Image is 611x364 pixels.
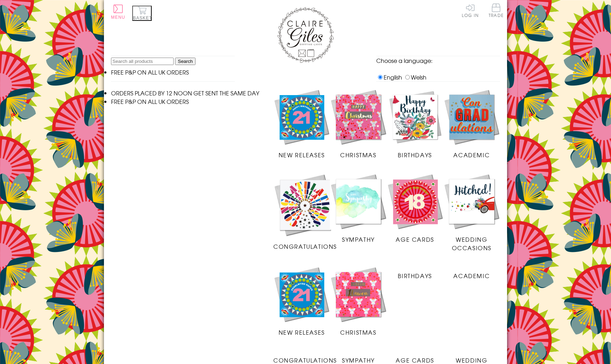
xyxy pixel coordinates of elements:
[340,151,376,159] span: Christmas
[175,58,196,65] input: Search
[387,173,443,243] a: Age Cards
[279,328,325,336] span: New Releases
[376,73,402,81] label: English
[132,6,152,21] button: Basket
[376,56,500,65] p: Choose a language:
[111,97,189,106] span: FREE P&P ON ALL UK ORDERS
[443,173,500,252] a: Wedding Occasions
[453,271,490,280] span: Academic
[111,5,125,20] button: Menu
[489,4,504,17] span: Trade
[279,151,325,159] span: New Releases
[273,89,330,159] a: New Releases
[342,235,375,243] span: Sympathy
[387,89,443,159] a: Birthdays
[453,151,490,159] span: Academic
[330,89,386,159] a: Christmas
[443,89,500,159] a: Academic
[443,266,500,280] a: Academic
[111,89,259,97] span: ORDERS PLACED BY 12 NOON GET SENT THE SAME DAY
[405,75,410,80] input: Welsh
[273,173,337,251] a: Congratulations
[111,58,174,65] input: Search all products
[403,73,426,81] label: Welsh
[378,75,383,80] input: English
[398,151,432,159] span: Birthdays
[340,328,376,336] span: Christmas
[273,266,330,336] a: New Releases
[111,15,125,20] span: Menu
[330,266,386,336] a: Christmas
[330,173,386,243] a: Sympathy
[462,4,479,17] a: Log In
[387,266,443,280] a: Birthdays
[452,235,491,252] span: Wedding Occasions
[489,4,504,19] a: Trade
[396,235,434,243] span: Age Cards
[398,271,432,280] span: Birthdays
[273,242,337,251] span: Congratulations
[277,7,334,63] img: Claire Giles Greetings Cards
